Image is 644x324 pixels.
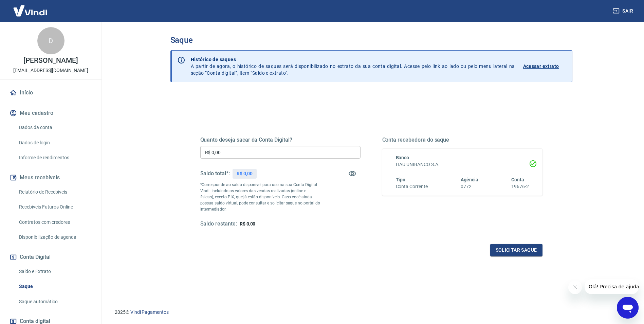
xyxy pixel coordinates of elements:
button: Sair [611,5,636,17]
button: Conta Digital [8,250,93,265]
a: Contratos com credores [16,215,93,229]
h6: Conta Corrente [396,183,428,190]
p: Acessar extrato [523,63,559,70]
span: R$ 0,00 [240,221,256,227]
span: Olá! Precisa de ajuda? [4,5,57,10]
button: Meu cadastro [8,106,93,121]
a: Informe de rendimentos [16,151,93,165]
h3: Saque [170,35,572,45]
a: Relatório de Recebíveis [16,185,93,199]
span: Conta [511,177,524,182]
h5: Saldo total*: [200,170,230,177]
p: R$ 0,00 [237,170,253,177]
p: A partir de agora, o histórico de saques será disponibilizado no extrato da sua conta digital. Ac... [191,56,515,76]
a: Vindi Pagamentos [130,309,169,315]
a: Início [8,85,93,100]
span: Banco [396,155,409,160]
a: Saque automático [16,295,93,309]
a: Dados da conta [16,121,93,134]
h5: Conta recebedora do saque [382,137,542,143]
h6: 19676-2 [511,183,529,190]
p: *Corresponde ao saldo disponível para uso na sua Conta Digital Vindi. Incluindo os valores das ve... [200,182,320,212]
h5: Quanto deseja sacar da Conta Digital? [200,137,361,143]
a: Dados de login [16,136,93,150]
a: Saldo e Extrato [16,265,93,278]
p: Histórico de saques [191,56,515,63]
span: Tipo [396,177,406,182]
iframe: Mensagem da empresa [585,279,639,294]
button: Meus recebíveis [8,170,93,185]
span: Agência [461,177,478,182]
div: D [37,27,65,54]
a: Disponibilização de agenda [16,230,93,244]
h5: Saldo restante: [200,220,237,228]
iframe: Botão para abrir a janela de mensagens [617,297,639,319]
h6: 0772 [461,183,478,190]
p: [PERSON_NAME] [23,57,78,64]
p: [EMAIL_ADDRESS][DOMAIN_NAME] [13,67,88,74]
p: 2025 © [115,309,628,316]
a: Acessar extrato [523,56,567,76]
iframe: Fechar mensagem [568,281,582,294]
h6: ITAÚ UNIBANCO S.A. [396,161,529,168]
button: Solicitar saque [490,244,542,256]
a: Saque [16,280,93,293]
img: Vindi [8,0,52,21]
a: Recebíveis Futuros Online [16,200,93,214]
